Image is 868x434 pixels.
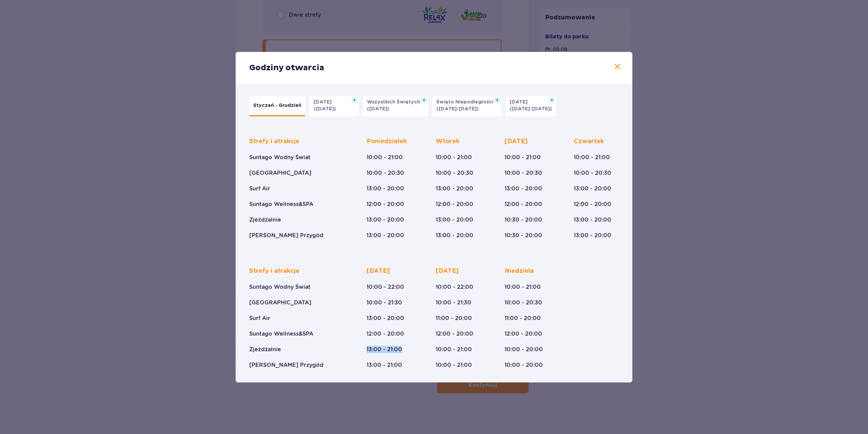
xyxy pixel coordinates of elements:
[436,137,459,146] p: Wtorek
[510,106,552,112] p: ([DATE]-[DATE])
[436,201,473,208] p: 12:00 - 20:00
[510,99,532,106] p: [DATE]
[436,106,479,112] p: ([DATE]-[DATE])
[367,283,404,291] p: 10:00 - 22:00
[436,346,472,353] p: 10:00 - 21:00
[314,99,336,106] p: [DATE]
[505,154,541,161] p: 10:00 - 21:00
[249,330,313,338] p: Suntago Wellness&SPA
[436,330,473,338] p: 12:00 - 20:00
[436,232,473,239] p: 13:00 - 20:00
[314,106,336,112] p: ([DATE])
[249,283,311,291] p: Suntago Wodny Świat
[249,169,311,177] p: [GEOGRAPHIC_DATA]
[249,315,270,322] p: Surf Air
[310,96,359,116] button: [DATE]([DATE])
[505,330,542,338] p: 12:00 - 20:00
[505,267,534,275] p: Niedziela
[367,361,402,369] p: 13:00 - 21:00
[432,96,501,116] button: Święto Niepodległości([DATE]-[DATE])
[574,137,604,146] p: Czwartek
[363,96,428,116] button: Wszystkich Świętych([DATE])
[505,137,528,146] p: [DATE]
[253,102,301,109] p: Styczeń - Grudzień
[367,169,404,177] p: 10:00 - 20:30
[436,283,473,291] p: 10:00 - 22:00
[249,63,324,73] p: Godziny otwarcia
[249,154,311,161] p: Suntago Wodny Świat
[367,106,389,112] p: ([DATE])
[574,201,611,208] p: 12:00 - 20:00
[436,185,473,192] p: 13:00 - 20:00
[574,232,611,239] p: 13:00 - 20:00
[367,315,404,322] p: 13:00 - 20:00
[505,361,543,369] p: 10:00 - 20:00
[574,216,611,224] p: 13:00 - 20:00
[367,99,424,106] p: Wszystkich Świętych
[574,185,611,192] p: 13:00 - 20:00
[505,201,542,208] p: 12:00 - 20:00
[367,330,404,338] p: 12:00 - 20:00
[367,201,404,208] p: 12:00 - 20:00
[367,137,407,146] p: Poniedziałek
[505,185,542,192] p: 13:00 - 20:00
[367,185,404,192] p: 13:00 - 20:00
[367,346,402,353] p: 13:00 - 21:00
[436,216,473,224] p: 13:00 - 20:00
[505,232,542,239] p: 10:30 - 20:00
[505,169,542,177] p: 10:00 - 20:30
[367,232,404,239] p: 13:00 - 20:00
[249,267,299,275] p: Strefy i atrakcje
[505,216,542,224] p: 10:30 - 20:00
[249,346,281,353] p: Zjeżdżalnie
[506,96,556,116] button: [DATE]([DATE]-[DATE])
[367,216,404,224] p: 13:00 - 20:00
[249,299,311,306] p: [GEOGRAPHIC_DATA]
[367,267,390,275] p: [DATE]
[436,361,472,369] p: 10:00 - 21:00
[436,99,497,106] p: Święto Niepodległości
[436,267,459,275] p: [DATE]
[574,169,611,177] p: 10:00 - 20:30
[436,299,471,306] p: 10:00 - 21:30
[367,299,402,306] p: 10:00 - 21:30
[249,185,270,192] p: Surf Air
[249,96,305,116] button: Styczeń - Grudzień
[367,154,403,161] p: 10:00 - 21:00
[436,154,472,161] p: 10:00 - 21:00
[505,299,542,306] p: 10:00 - 20:30
[505,346,543,353] p: 10:00 - 20:00
[249,361,323,369] p: [PERSON_NAME] Przygód
[249,216,281,224] p: Zjeżdżalnie
[436,315,472,322] p: 11:00 - 20:00
[505,283,541,291] p: 10:00 - 21:00
[249,232,323,239] p: [PERSON_NAME] Przygód
[249,201,313,208] p: Suntago Wellness&SPA
[436,169,473,177] p: 10:00 - 20:30
[574,154,610,161] p: 10:00 - 21:00
[505,315,541,322] p: 11:00 - 20:00
[249,137,299,146] p: Strefy i atrakcje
